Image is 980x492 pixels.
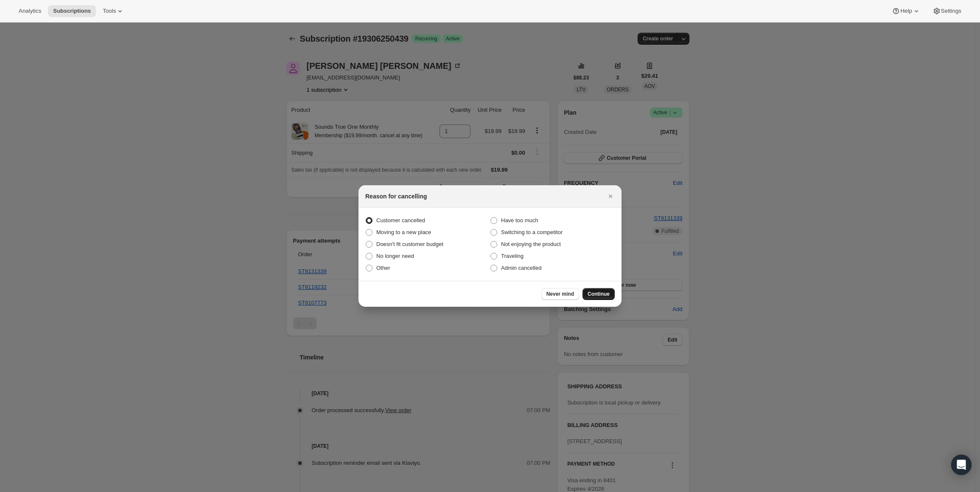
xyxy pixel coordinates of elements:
h2: Reason for cancelling [365,192,427,201]
button: Tools [98,5,129,17]
button: Analytics [14,5,46,17]
div: Open Intercom Messenger [951,455,972,475]
span: Switching to a competitor [501,229,563,235]
span: Never mind [546,291,574,297]
button: Never mind [541,288,579,300]
span: Subscriptions [53,8,91,14]
span: No longer need [376,253,414,259]
button: Settings [927,5,966,17]
span: Customer cancelled [376,217,425,223]
span: Help [900,8,912,14]
span: Traveling [501,253,524,259]
span: Admin cancelled [501,265,541,271]
span: Analytics [19,8,41,14]
span: Not enjoying the product [501,241,561,247]
button: Continue [582,288,615,300]
span: Continue [588,291,610,297]
span: Moving to a new place [376,229,431,235]
span: Other [376,265,390,271]
button: Subscriptions [48,5,96,17]
span: Doesn't fit customer budget [376,241,443,247]
button: Help [887,5,925,17]
span: Tools [103,8,116,14]
span: Settings [941,8,961,14]
button: Close [605,190,616,202]
span: Have too much [501,217,538,223]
